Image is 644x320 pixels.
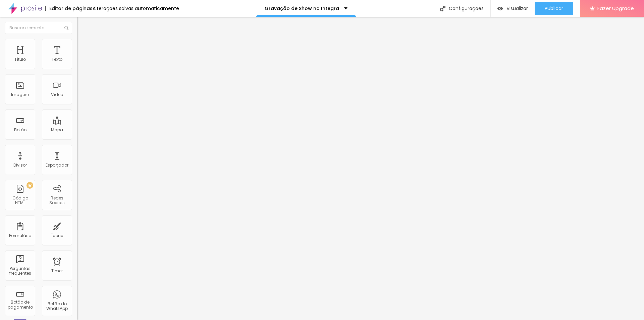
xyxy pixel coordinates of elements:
[506,6,528,11] span: Visualizar
[5,22,72,34] input: Buscar elemento
[46,163,68,168] div: Espaçador
[265,6,339,11] p: Gravação de Show na Integra
[491,2,535,15] button: Visualizar
[64,26,68,30] img: Icone
[14,57,26,62] div: Título
[545,6,563,11] span: Publicar
[51,233,63,238] div: Ícone
[11,92,29,97] div: Imagem
[52,57,62,62] div: Texto
[51,92,63,97] div: Vídeo
[51,128,63,132] div: Mapa
[497,6,503,11] img: view-1.svg
[597,5,634,11] span: Fazer Upgrade
[44,302,70,311] div: Botão do WhatsApp
[13,163,27,168] div: Divisor
[7,300,33,310] div: Botão de pagamento
[9,233,31,238] div: Formulário
[14,128,26,132] div: Botão
[7,266,33,276] div: Perguntas frequentes
[93,6,179,11] div: Alterações salvas automaticamente
[535,2,573,15] button: Publicar
[440,6,445,11] img: Icone
[44,196,70,205] div: Redes Sociais
[7,196,33,205] div: Código HTML
[45,6,93,11] div: Editor de páginas
[51,269,63,273] div: Timer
